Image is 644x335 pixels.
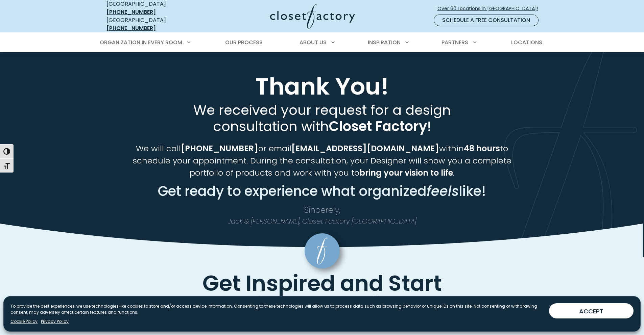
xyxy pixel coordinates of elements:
[427,182,459,201] em: feels
[202,268,442,298] span: Get Inspired and Start
[329,117,427,136] strong: Closet Factory
[437,3,544,15] a: Over 60 Locations in [GEOGRAPHIC_DATA]!
[105,74,539,99] h1: Thank You!
[304,204,340,215] span: Sincerely,
[464,143,500,154] strong: 48 hours
[10,303,544,315] p: To provide the best experiences, we use technologies like cookies to store and/or access device i...
[10,318,38,325] a: Cookie Policy
[106,8,156,16] a: [PHONE_NUMBER]
[434,15,539,26] a: Schedule a Free Consultation
[359,167,453,178] strong: bring your vision to life
[442,38,468,46] span: Partners
[181,143,258,154] strong: [PHONE_NUMBER]
[41,318,69,325] a: Privacy Policy
[368,38,401,46] span: Inspiration
[193,101,451,136] span: We received your request for a design consultation with !
[291,143,439,154] strong: [EMAIL_ADDRESS][DOMAIN_NAME]
[133,143,511,178] span: We will call or email within to schedule your appointment. During the consultation, your Designer...
[228,216,416,226] em: Jack & [PERSON_NAME], Closet Factory [GEOGRAPHIC_DATA]
[511,38,542,46] span: Locations
[300,38,327,46] span: About Us
[437,5,544,12] span: Over 60 Locations in [GEOGRAPHIC_DATA]!
[549,303,634,318] button: ACCEPT
[270,4,355,29] img: Closet Factory Logo
[100,38,182,46] span: Organization in Every Room
[158,182,486,201] span: Get ready to experience what organized like!
[106,24,156,32] a: [PHONE_NUMBER]
[106,16,205,32] div: [GEOGRAPHIC_DATA]
[245,283,400,323] span: Dreaming Big
[95,33,549,52] nav: Primary Menu
[225,38,263,46] span: Our Process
